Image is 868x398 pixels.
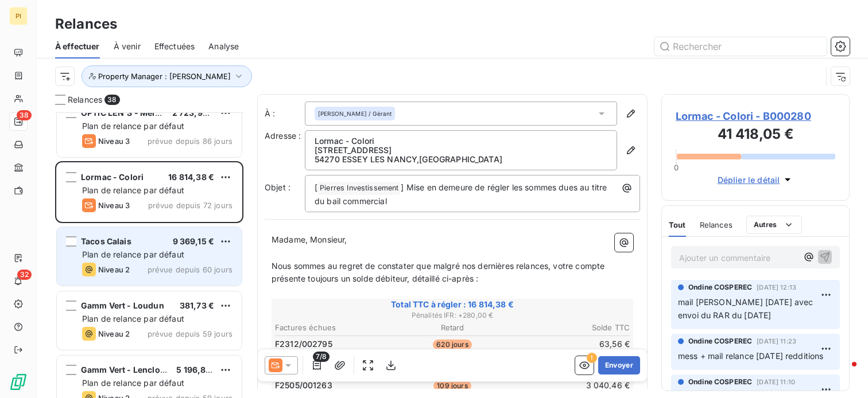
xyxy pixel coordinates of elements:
[154,41,195,52] span: Effectuées
[688,377,752,387] span: Ondine COSPEREC
[82,65,252,87] button: Property Manager : [PERSON_NAME]
[598,356,640,374] button: Envoyer
[757,284,796,291] span: [DATE] 12:13
[98,329,130,338] span: Niveau 2
[669,220,686,229] span: Tout
[315,146,607,155] p: [STREET_ADDRESS]
[318,182,400,195] span: Pierres Investissement
[114,41,141,52] span: À venir
[315,182,317,192] span: [
[273,310,631,321] span: Pénalités IFR : + 280,00 €
[433,340,471,350] span: 620 jours
[82,249,184,259] span: Plan de relance par défaut
[829,359,857,387] iframe: Intercom live chat
[275,380,332,391] span: F2505/001263
[55,112,243,398] div: grid
[315,182,609,206] span: ] Mise en demeure de régler les sommes dues au titre du bail commercial
[148,136,232,146] span: prévue depuis 86 jours
[318,110,392,118] span: [PERSON_NAME] / Gérant
[265,131,301,141] span: Adresse :
[315,155,607,164] p: 54270 ESSEY LES NANCY , [GEOGRAPHIC_DATA]
[718,174,780,186] span: Déplier le détail
[81,172,144,182] span: Lormac - Colori
[173,236,215,246] span: 9 369,15 €
[98,72,231,81] span: Property Manager : [PERSON_NAME]
[9,7,28,25] div: PI
[688,336,752,346] span: Ondine COSPEREC
[172,108,216,118] span: 2 723,90 €
[676,124,835,147] h3: 41 418,05 €
[714,173,797,186] button: Déplier le détail
[82,314,184,323] span: Plan de relance par défaut
[433,381,471,391] span: 109 jours
[148,329,232,338] span: prévue depuis 59 jours
[678,297,816,320] span: mail [PERSON_NAME] [DATE] avec envoi du RAR du [DATE]
[757,338,796,345] span: [DATE] 11:23
[208,41,239,52] span: Analyse
[168,172,214,182] span: 16 814,38 €
[272,261,607,284] span: Nous sommes au regret de constater que malgré nos dernières relances, votre compte présente toujo...
[513,322,630,334] th: Solde TTC
[265,108,305,119] label: À :
[393,322,511,334] th: Retard
[98,201,130,210] span: Niveau 3
[275,338,332,350] span: F2312/002795
[676,108,835,124] span: Lormac - Colori - B000280
[678,351,824,361] span: mess + mail relance [DATE] redditions
[55,14,117,34] h3: Relances
[274,322,392,334] th: Factures échues
[674,163,679,172] span: 0
[104,95,119,105] span: 38
[688,282,752,292] span: Ondine COSPEREC
[176,365,217,374] span: 5 196,81 €
[273,299,631,310] span: Total TTC à régler : 16 814,38 €
[98,136,130,146] span: Niveau 3
[81,365,173,374] span: Gamm Vert - Lencloitre
[81,108,165,118] span: OPTIC LEN'S - Melun
[82,185,184,195] span: Plan de relance par défaut
[746,216,802,234] button: Autres
[700,220,733,229] span: Relances
[313,352,330,362] span: 7/8
[81,236,131,246] span: Tacos Calais
[55,41,100,52] span: À effectuer
[9,373,28,391] img: Logo LeanPay
[68,94,102,106] span: Relances
[180,301,214,310] span: 381,73 €
[82,378,184,388] span: Plan de relance par défaut
[148,201,232,210] span: prévue depuis 72 jours
[148,265,232,274] span: prévue depuis 60 jours
[98,265,130,274] span: Niveau 2
[513,379,630,392] td: 3 040,46 €
[82,121,184,131] span: Plan de relance par défaut
[265,182,290,192] span: Objet :
[17,110,32,120] span: 38
[17,270,32,280] span: 32
[513,338,630,350] td: 63,56 €
[81,301,164,310] span: Gamm Vert - Loudun
[757,379,795,385] span: [DATE] 11:10
[654,37,827,56] input: Rechercher
[272,235,347,244] span: Madame, Monsieur,
[315,136,607,146] p: Lormac - Colori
